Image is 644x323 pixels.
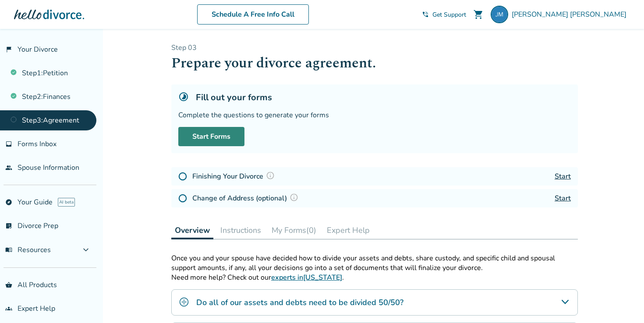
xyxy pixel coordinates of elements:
span: shopping_cart [473,9,484,20]
span: groups [5,305,12,312]
a: Start [555,193,571,203]
a: phone_in_talkGet Support [422,11,466,19]
img: Do all of our assets and debts need to be divided 50/50? [179,297,189,307]
h4: Change of Address (optional) [192,193,301,204]
p: Once you and your spouse have decided how to divide your assets and debts, share custody, and spe... [171,253,578,273]
span: Resources [5,245,51,255]
span: expand_more [81,245,91,255]
span: people [5,164,12,171]
img: john@shedmoverpro.com [491,6,508,23]
h4: Finishing Your Divorce [192,171,277,182]
span: Get Support [432,11,466,19]
span: explore [5,199,12,206]
span: menu_book [5,246,12,253]
span: shopping_basket [5,281,12,288]
img: Question Mark [290,193,298,202]
span: phone_in_talk [422,11,429,18]
button: Instructions [217,221,265,239]
span: AI beta [58,198,75,207]
a: Schedule A Free Info Call [197,4,309,25]
a: experts in[US_STATE] [271,273,342,282]
a: Start Forms [178,127,244,146]
img: Not Started [178,172,187,181]
span: list_alt_check [5,222,12,229]
p: Step 0 3 [171,43,578,53]
h1: Prepare your divorce agreement. [171,53,578,74]
h5: Fill out your forms [196,91,272,103]
span: flag_2 [5,46,12,53]
span: Forms Inbox [18,139,57,149]
iframe: Chat Widget [600,281,644,323]
a: Start [555,172,571,181]
img: Not Started [178,194,187,203]
p: Need more help? Check out our . [171,273,578,282]
div: Complete the questions to generate your forms [178,110,571,120]
div: Do all of our assets and debts need to be divided 50/50? [171,289,578,316]
img: Question Mark [266,171,275,180]
button: My Forms(0) [268,221,320,239]
h4: Do all of our assets and debts need to be divided 50/50? [196,297,403,308]
span: inbox [5,140,12,147]
span: [PERSON_NAME] [PERSON_NAME] [512,10,630,19]
button: Overview [171,221,213,239]
button: Expert Help [323,221,373,239]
